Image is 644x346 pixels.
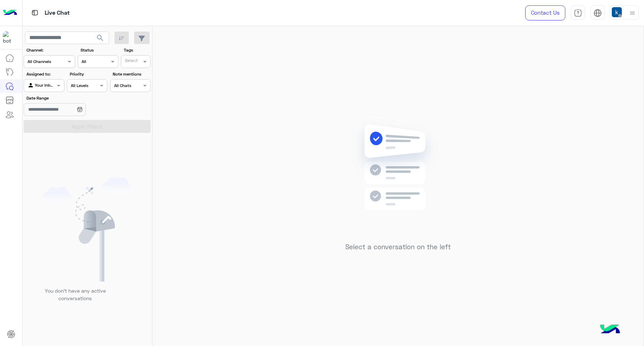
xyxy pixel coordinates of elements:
img: 713415422032625 [3,31,16,44]
img: hulul-logo.png [597,317,623,342]
button: search [92,32,109,47]
p: Live Chat [45,8,70,18]
img: profile [628,9,637,18]
label: Tags [124,47,150,53]
span: search [96,34,104,42]
img: Logo [3,5,17,20]
img: tab [574,9,582,17]
label: Date Range [26,95,107,101]
label: Channel: [26,47,74,53]
img: userImage [612,7,622,17]
h5: Select a conversation on the left [345,243,451,251]
a: Contact Us [525,5,565,20]
label: Note mentions [113,71,150,77]
label: Priority [70,71,107,77]
label: Assigned to: [26,71,63,77]
button: Apply Filters [24,120,151,133]
img: empty users [42,177,132,282]
img: tab [594,9,602,17]
img: no messages [346,119,450,237]
p: You don’t have any active conversations [39,287,111,302]
img: tab [30,8,39,17]
div: Select [124,57,138,66]
label: Status [80,47,117,53]
a: tab [571,5,585,20]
